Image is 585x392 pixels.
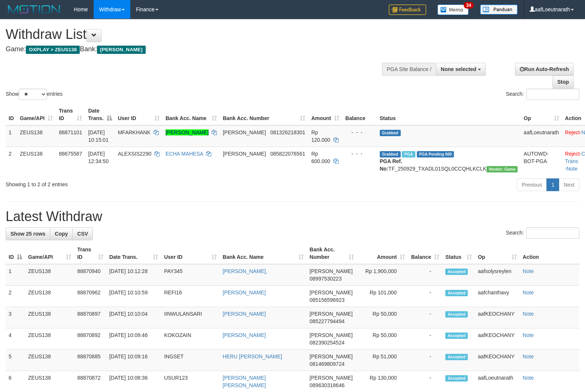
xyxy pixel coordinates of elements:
[161,264,219,286] td: PAY345
[520,243,579,264] th: Action
[25,264,74,286] td: ZEUS138
[408,264,442,286] td: -
[310,318,345,324] span: Copy 085227794494 to clipboard
[357,350,408,371] td: Rp 51,000
[445,290,468,296] span: Accepted
[223,151,266,157] span: [PERSON_NAME]
[436,63,486,76] button: None selected
[475,307,520,328] td: aafKEOCHANY
[389,4,426,15] img: Feedback.jpg
[106,328,161,350] td: [DATE] 10:09:46
[506,227,579,239] label: Search:
[223,332,266,338] a: [PERSON_NAME]
[380,151,401,157] span: Grabbed
[310,353,353,359] span: [PERSON_NAME]
[77,231,88,237] span: CSV
[59,151,82,157] span: 88675587
[25,243,74,264] th: Game/API: activate to sort column ascending
[517,178,547,191] a: Previous
[223,290,266,295] a: [PERSON_NAME]
[310,276,342,282] span: Copy 08997530223 to clipboard
[72,227,93,240] a: CSV
[345,129,374,136] div: - - -
[50,227,73,240] a: Copy
[106,264,161,286] td: [DATE] 10:12:28
[6,264,25,286] td: 1
[6,125,17,147] td: 1
[345,150,374,157] div: - - -
[377,104,521,125] th: Status
[97,46,145,54] span: [PERSON_NAME]
[521,104,562,125] th: Op: activate to sort column ascending
[523,375,534,381] a: Note
[475,350,520,371] td: aafKEOCHANY
[475,264,520,286] td: aafsolysreylen
[25,350,74,371] td: ZEUS138
[118,151,152,157] span: ALEXSIS2290
[161,243,219,264] th: User ID: activate to sort column ascending
[106,307,161,328] td: [DATE] 10:10:04
[6,89,63,100] label: Show entries
[464,2,474,9] span: 34
[6,243,25,264] th: ID: activate to sort column descending
[445,311,468,318] span: Accepted
[59,129,82,135] span: 88871101
[526,89,579,100] input: Search:
[118,129,151,135] span: MFARKHANK
[310,311,353,317] span: [PERSON_NAME]
[357,328,408,350] td: Rp 50,000
[408,243,442,264] th: Balance: activate to sort column ascending
[307,243,357,264] th: Bank Acc. Number: activate to sort column ascending
[25,328,74,350] td: ZEUS138
[163,104,220,125] th: Bank Acc. Name: activate to sort column ascending
[223,311,266,317] a: [PERSON_NAME]
[270,151,305,157] span: Copy 085822076561 to clipboard
[380,130,401,136] span: Grabbed
[161,286,219,307] td: REFI16
[506,89,579,100] label: Search:
[220,243,307,264] th: Bank Acc. Name: activate to sort column ascending
[85,104,115,125] th: Date Trans.: activate to sort column descending
[161,307,219,328] td: IINWULANSARI
[166,129,209,135] a: [PERSON_NAME]
[74,328,106,350] td: 88870892
[442,243,475,264] th: Status: activate to sort column ascending
[408,286,442,307] td: -
[310,361,345,367] span: Copy 081469809724 to clipboard
[310,290,353,295] span: [PERSON_NAME]
[402,151,415,157] span: Marked by aafpengsreynich
[74,286,106,307] td: 88870962
[310,375,353,381] span: [PERSON_NAME]
[552,76,574,88] a: Stop
[445,354,468,360] span: Accepted
[270,129,305,135] span: Copy 081326218301 to clipboard
[310,332,353,338] span: [PERSON_NAME]
[106,350,161,371] td: [DATE] 10:09:16
[546,178,559,191] a: 1
[565,151,580,157] a: Reject
[487,166,518,172] span: Vendor URL: https://trx31.1velocity.biz
[445,269,468,275] span: Accepted
[408,307,442,328] td: -
[106,243,161,264] th: Date Trans.: activate to sort column ascending
[223,375,266,388] a: [PERSON_NAME] [PERSON_NAME]
[566,166,578,172] a: Note
[166,151,203,157] a: ECHA MAHESA
[106,286,161,307] td: [DATE] 10:10:59
[74,350,106,371] td: 88870885
[445,333,468,339] span: Accepted
[342,104,377,125] th: Balance
[380,158,402,172] b: PGA Ref. No:
[161,350,219,371] td: INGSET
[55,231,68,237] span: Copy
[6,328,25,350] td: 4
[445,375,468,382] span: Accepted
[521,147,562,175] td: AUTOWD-BOT-PGA
[357,264,408,286] td: Rp 1,900,000
[523,290,534,295] a: Note
[377,147,521,175] td: TF_250929_TXADL01SQL0CCQHLKCLK
[417,151,454,157] span: PGA Pending
[6,209,579,224] h1: Latest Withdraw
[6,104,17,125] th: ID
[441,66,476,72] span: None selected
